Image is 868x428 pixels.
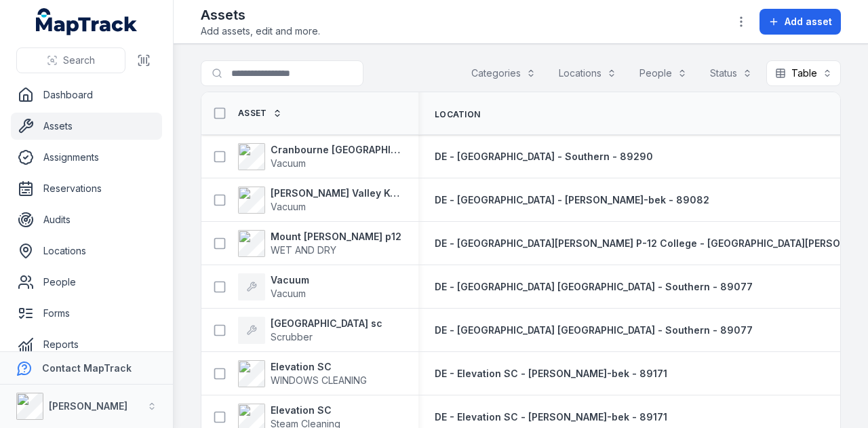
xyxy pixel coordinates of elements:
[435,324,753,337] a: DE - [GEOGRAPHIC_DATA] [GEOGRAPHIC_DATA] - Southern - 89077
[271,201,306,212] span: Vacuum
[11,300,162,327] a: Forms
[238,273,309,300] a: VacuumVacuum
[238,230,401,257] a: Mount [PERSON_NAME] p12WET AND DRY
[435,151,653,162] span: DE - [GEOGRAPHIC_DATA] - Southern - 89290
[435,324,753,336] span: DE - [GEOGRAPHIC_DATA] [GEOGRAPHIC_DATA] - Southern - 89077
[271,360,367,374] strong: Elevation SC
[63,54,95,67] span: Search
[435,280,753,294] a: DE - [GEOGRAPHIC_DATA] [GEOGRAPHIC_DATA] - Southern - 89077
[201,24,320,38] span: Add assets, edit and more.
[238,143,402,170] a: Cranbourne [GEOGRAPHIC_DATA]Vacuum
[435,193,709,207] a: DE - [GEOGRAPHIC_DATA] - [PERSON_NAME]-bek - 89082
[271,273,309,287] strong: Vacuum
[271,157,306,169] span: Vacuum
[201,5,320,24] h2: Assets
[435,194,709,206] span: DE - [GEOGRAPHIC_DATA] - [PERSON_NAME]-bek - 89082
[36,8,138,35] a: MapTrack
[49,400,127,412] strong: [PERSON_NAME]
[11,237,162,265] a: Locations
[11,331,162,358] a: Reports
[271,317,382,330] strong: [GEOGRAPHIC_DATA] sc
[271,230,401,244] strong: Mount [PERSON_NAME] p12
[11,206,162,233] a: Audits
[238,108,267,119] span: Asset
[238,187,402,214] a: [PERSON_NAME] Valley KororoitVacuum
[271,331,313,343] span: Scrubber
[271,187,402,200] strong: [PERSON_NAME] Valley Kororoit
[11,81,162,109] a: Dashboard
[435,368,667,379] span: DE - Elevation SC - [PERSON_NAME]-bek - 89171
[271,404,340,417] strong: Elevation SC
[462,60,545,86] button: Categories
[271,143,402,157] strong: Cranbourne [GEOGRAPHIC_DATA]
[435,109,480,120] span: Location
[11,113,162,140] a: Assets
[271,244,336,256] span: WET AND DRY
[435,150,653,163] a: DE - [GEOGRAPHIC_DATA] - Southern - 89290
[785,15,832,28] span: Add asset
[271,374,367,386] span: WINDOWS CLEANING
[550,60,625,86] button: Locations
[238,108,282,119] a: Asset
[435,281,753,292] span: DE - [GEOGRAPHIC_DATA] [GEOGRAPHIC_DATA] - Southern - 89077
[238,360,367,387] a: Elevation SCWINDOWS CLEANING
[11,144,162,171] a: Assignments
[435,410,667,424] a: DE - Elevation SC - [PERSON_NAME]-bek - 89171
[271,288,306,299] span: Vacuum
[11,175,162,202] a: Reservations
[631,60,696,86] button: People
[11,269,162,296] a: People
[16,47,125,73] button: Search
[435,411,667,423] span: DE - Elevation SC - [PERSON_NAME]-bek - 89171
[701,60,761,86] button: Status
[435,367,667,381] a: DE - Elevation SC - [PERSON_NAME]-bek - 89171
[238,317,382,344] a: [GEOGRAPHIC_DATA] scScrubber
[766,60,841,86] button: Table
[42,362,132,374] strong: Contact MapTrack
[759,9,841,35] button: Add asset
